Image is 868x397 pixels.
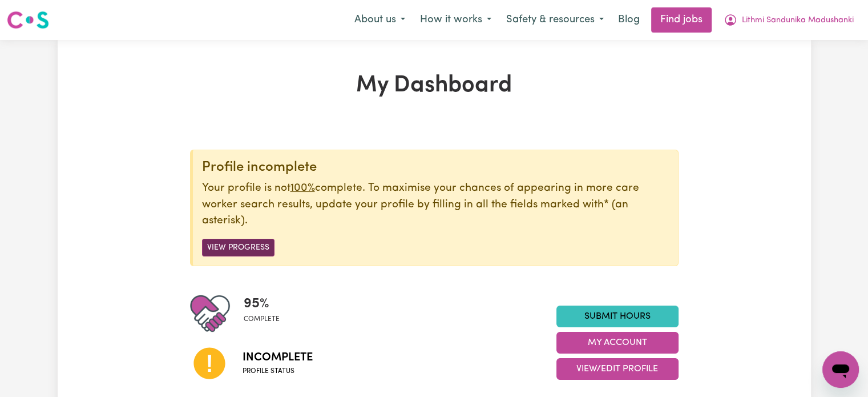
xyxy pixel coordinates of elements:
span: complete [244,314,280,324]
span: 95 % [244,294,280,314]
p: Your profile is not complete. To maximise your chances of appearing in more care worker search re... [202,181,669,230]
button: About us [347,8,413,32]
a: Submit Hours [556,306,679,327]
div: Profile incomplete [202,159,669,176]
a: Blog [611,7,647,33]
button: My Account [556,332,679,354]
img: Careseekers logo [7,10,49,30]
span: Profile status [243,366,313,376]
u: 100% [290,183,315,194]
h1: My Dashboard [190,72,679,99]
a: Careseekers logo [7,7,49,33]
button: View/Edit Profile [556,358,679,380]
a: Find jobs [651,7,712,33]
span: Incomplete [243,349,313,366]
button: How it works [413,8,499,32]
iframe: Button to launch messaging window [822,351,859,388]
span: Lithmi Sandunika Madushanki [742,14,854,27]
button: View Progress [202,239,274,256]
button: My Account [716,8,861,32]
div: Profile completeness: 95% [244,294,289,334]
button: Safety & resources [499,8,611,32]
